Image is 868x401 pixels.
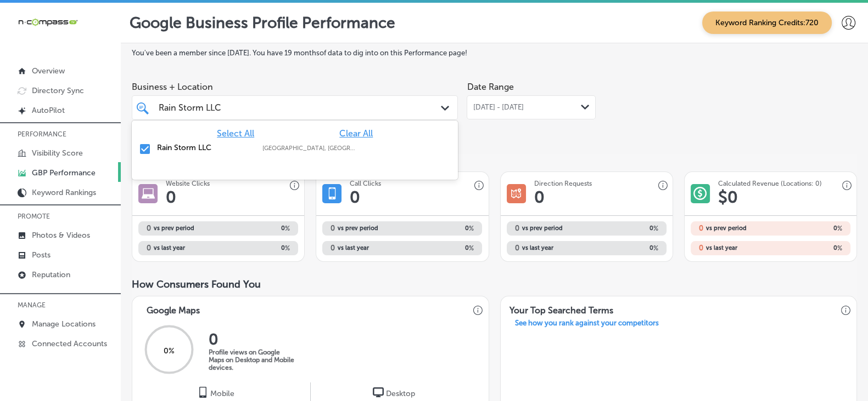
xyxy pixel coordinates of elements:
h2: 0 [219,225,290,232]
h2: 0 [331,224,335,232]
span: % [653,225,658,232]
label: Brooklyn, NY, USA | Red Hook, NY 12571, USA | Bushwick, Brooklyn, NY, USA | Flatbush, Brooklyn, N... [262,145,357,152]
a: See how you rank against your competitors [506,319,668,330]
h3: Your Top Searched Terms [501,296,622,319]
label: Date Range [467,82,513,92]
img: logo [197,387,208,398]
h3: Call Clicks [350,180,381,187]
p: AutoPilot [32,106,65,115]
span: vs prev period [338,225,378,231]
p: Directory Sync [32,86,84,95]
span: Select All [217,128,254,139]
span: vs last year [706,245,737,251]
h2: 0 [147,244,151,252]
h2: 0 [699,224,703,232]
p: Manage Locations [32,319,96,329]
p: Google Business Profile Performance [130,14,395,32]
p: Photos & Videos [32,231,90,240]
img: logo [373,387,384,398]
p: Reputation [32,270,70,279]
h2: 0 [699,244,703,252]
p: Visibility Score [32,148,83,158]
h3: Direction Requests [534,180,592,187]
span: vs prev period [522,225,563,231]
h2: 0 [209,330,296,348]
img: 660ab0bf-5cc7-4cb8-ba1c-48b5ae0f18e60NCTV_CLogo_TV_Black_-500x88.png [18,17,78,27]
h2: 0 [402,225,474,232]
span: How Consumers Found You [132,278,261,290]
h2: 0 [770,225,842,232]
p: Profile views on Google Maps on Desktop and Mobile devices. [209,348,296,371]
span: Keyword Ranking Credits: 720 [702,12,832,34]
span: vs prev period [154,225,194,231]
span: % [285,225,290,232]
h2: 0 [147,224,151,232]
span: vs last year [154,245,185,251]
p: GBP Performance [32,168,96,177]
span: Mobile [210,389,234,398]
h2: 0 [402,244,474,252]
h2: 0 [219,244,290,252]
span: [DATE] - [DATE] [473,103,523,112]
h2: 0 [515,224,519,232]
span: % [837,225,842,232]
h3: Google Maps [138,296,209,319]
span: vs prev period [706,225,747,231]
span: Business + Location [132,82,458,92]
h1: 0 [166,187,176,207]
h2: 0 [586,225,658,232]
h2: 0 [770,244,842,252]
label: You've been a member since [DATE] . You have 19 months of data to dig into on this Performance page! [132,49,857,57]
span: % [469,225,474,232]
span: % [469,244,474,252]
p: Overview [32,66,65,76]
h3: Calculated Revenue (Locations: 0) [718,180,822,187]
label: Rain Storm LLC [157,143,251,152]
span: % [285,244,290,252]
h1: 0 [350,187,360,207]
span: vs last year [522,245,553,251]
h2: 0 [331,244,335,252]
h1: $ 0 [718,187,738,207]
h2: 0 [586,244,658,252]
span: Desktop [386,389,415,398]
p: Keyword Rankings [32,188,96,197]
span: % [837,244,842,252]
p: Connected Accounts [32,339,107,348]
h1: 0 [534,187,545,207]
span: 0 % [164,346,175,356]
h2: 0 [515,244,519,252]
span: Clear All [339,128,373,139]
span: vs last year [338,245,369,251]
span: % [653,244,658,252]
h3: Website Clicks [166,180,210,187]
p: Posts [32,250,51,260]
